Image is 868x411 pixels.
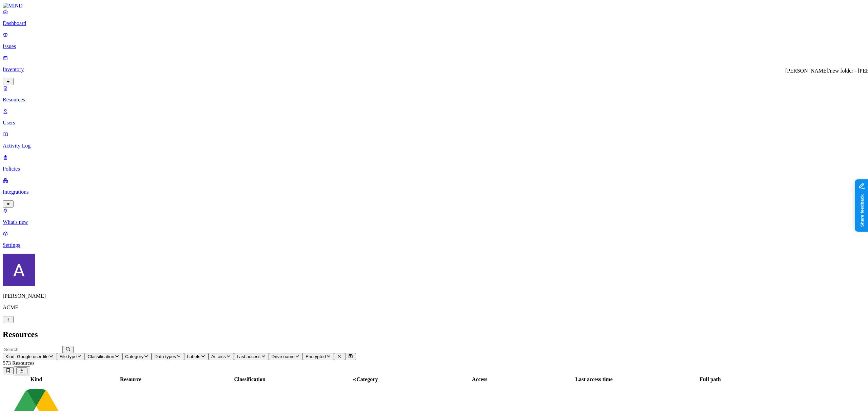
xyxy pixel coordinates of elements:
img: Avigail Bronznick [3,254,35,286]
span: Encrypted [305,354,326,359]
span: Last access [237,354,260,359]
span: Classification [87,354,114,359]
p: ACME [3,305,865,311]
span: Category [125,354,143,359]
span: Data types [154,354,176,359]
div: Resource [70,376,191,383]
p: Resources [3,97,865,103]
div: Access [423,376,536,383]
p: Settings [3,242,865,248]
h2: Resources [3,330,865,339]
span: Category [356,376,378,382]
div: Last access time [537,376,650,383]
p: Issues [3,43,865,50]
span: File type [60,354,77,359]
span: Kind: Google user file [5,354,48,359]
span: Labels [187,354,200,359]
p: Dashboard [3,20,865,26]
span: 573 Resources [3,360,35,366]
span: Drive name [272,354,295,359]
div: Classification [193,376,307,383]
p: Activity Log [3,143,865,149]
p: Inventory [3,66,865,73]
input: Search [3,346,63,353]
div: Full path [652,376,769,383]
p: What's new [3,219,865,225]
div: Kind [4,376,69,383]
p: Policies [3,166,865,172]
p: [PERSON_NAME] [3,293,865,299]
img: MIND [3,3,23,9]
span: Access [211,354,226,359]
p: Users [3,120,865,126]
p: Integrations [3,189,865,195]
